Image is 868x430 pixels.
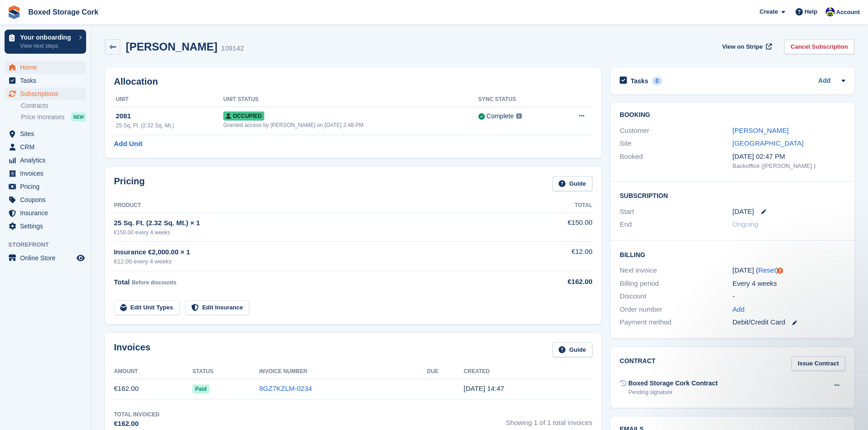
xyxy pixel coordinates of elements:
div: €150.00 every 4 weeks [114,228,519,237]
div: Customer [620,126,732,136]
p: View next steps [20,42,74,50]
a: menu [5,193,86,206]
a: [PERSON_NAME] [733,126,789,134]
div: Pending signature [628,388,718,396]
div: Discount [620,291,732,302]
th: Amount [114,364,192,379]
a: Reset [758,266,776,274]
h2: Booking [620,111,845,119]
span: Online Store [20,252,75,264]
span: Total [114,278,130,286]
span: Occupied [223,111,264,121]
div: Order number [620,304,732,315]
span: Ongoing [733,220,759,228]
span: Invoices [20,167,75,180]
a: menu [5,74,86,87]
a: Add Unit [114,139,142,149]
a: menu [5,220,86,233]
span: Sites [20,127,75,140]
span: Insurance [20,207,75,219]
td: €150.00 [519,212,592,241]
div: Tooltip anchor [776,267,784,275]
div: Complete [487,111,514,121]
div: Debit/Credit Card [733,317,845,328]
div: 25 Sq. Ft. (2.32 Sq. Mt.) × 1 [114,218,519,228]
th: Due [427,364,463,379]
a: menu [5,61,86,74]
span: Account [836,8,860,17]
td: €162.00 [114,379,192,399]
a: menu [5,167,86,180]
h2: Billing [620,250,845,259]
th: Unit [114,92,223,107]
a: Cancel Subscription [784,39,854,54]
a: Add [733,304,745,315]
h2: Subscription [620,191,845,200]
div: 109142 [221,43,244,54]
a: Guide [552,342,592,357]
span: Subscriptions [20,87,75,100]
td: €12.00 [519,242,592,271]
a: menu [5,180,86,193]
div: Booked [620,152,732,171]
div: Total Invoiced [114,410,159,419]
a: Issue Contract [791,356,845,371]
h2: Tasks [631,77,648,85]
a: Edit Unit Types [114,300,180,315]
div: End [620,219,732,230]
a: menu [5,252,86,264]
span: Paid [192,384,209,394]
h2: Pricing [114,176,145,191]
span: CRM [20,141,75,153]
div: Insurance €2,000.00 × 1 [114,247,519,258]
div: Boxed Storage Cork Contract [628,379,718,388]
th: Invoice Number [259,364,427,379]
span: Home [20,61,75,74]
a: menu [5,127,86,140]
span: Storefront [8,240,91,249]
span: Help [805,7,817,16]
div: Every 4 weeks [733,278,845,289]
span: Showing 1 of 1 total invoices [506,410,592,429]
a: Your onboarding View next steps [5,30,86,54]
span: Tasks [20,74,75,87]
h2: [PERSON_NAME] [126,40,217,53]
a: Price increases NEW [21,112,86,122]
h2: Contract [620,356,656,371]
h2: Invoices [114,342,150,357]
a: menu [5,87,86,100]
a: Contracts [21,101,86,110]
div: Next invoice [620,265,732,276]
a: 8GZ7KZLM-0234 [259,384,312,392]
div: Payment method [620,317,732,328]
a: menu [5,207,86,219]
span: Pricing [20,180,75,193]
img: icon-info-grey-7440780725fd019a000dd9b08b2336e03edf1995a4989e88bcd33f0948082b44.svg [516,113,522,119]
a: Edit Insurance [185,300,250,315]
a: View on Stripe [719,39,774,54]
div: 0 [652,77,663,85]
time: 2025-09-19 00:00:00 UTC [733,207,754,217]
div: Start [620,207,732,217]
a: Preview store [75,253,86,263]
span: Settings [20,220,75,233]
span: Coupons [20,193,75,206]
th: Sync Status [478,92,558,107]
th: Product [114,198,519,213]
div: 2081 [116,111,223,121]
span: Create [760,7,778,16]
a: Boxed Storage Cork [25,5,102,20]
img: stora-icon-8386f47178a22dfd0bd8f6a31ec36ba5ce8667c1dd55bd0f319d3a0aa187defe.svg [7,5,21,19]
img: Vincent [826,7,835,16]
time: 2025-09-19 13:47:48 UTC [464,384,504,392]
div: €162.00 [519,277,592,287]
span: View on Stripe [722,42,763,51]
a: Add [818,76,831,86]
th: Status [192,364,259,379]
a: menu [5,154,86,167]
div: - [733,291,845,302]
div: NEW [71,112,86,121]
div: Site [620,138,732,149]
div: €12.00 every 4 weeks [114,257,519,266]
span: Before discounts [132,279,176,286]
